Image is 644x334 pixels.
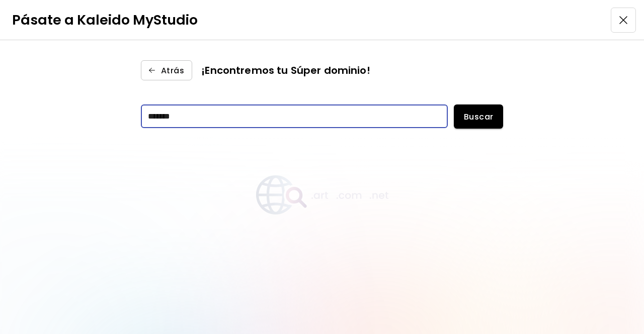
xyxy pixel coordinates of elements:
img: close-button [617,14,629,26]
h5: Pásate a Kaleido MyStudio [12,10,198,30]
img: search [256,175,388,214]
span: Atrás [149,65,184,76]
h4: ¡Encontremos tu Súper dominio! [201,63,370,78]
button: close-button [611,8,636,33]
button: backIconAtrás [141,60,192,80]
img: backIcon [147,65,157,75]
button: Buscar [454,104,503,129]
span: Buscar [466,112,491,122]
